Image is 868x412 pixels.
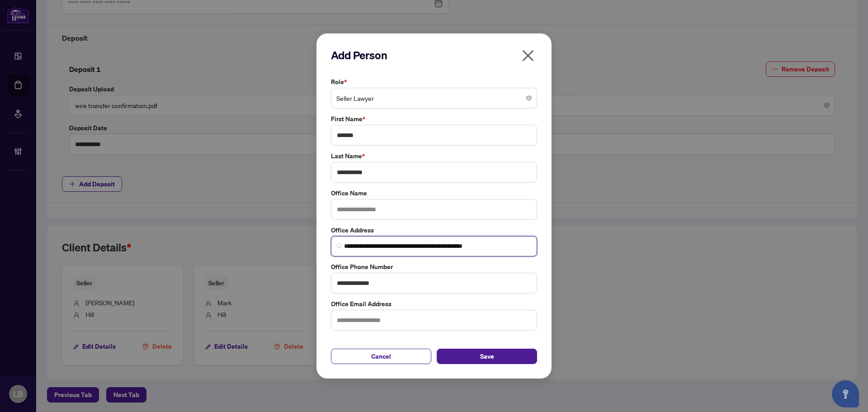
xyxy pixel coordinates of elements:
[336,90,532,107] span: Seller Lawyer
[331,225,537,235] label: Office Address
[832,380,859,407] button: Open asap
[331,349,431,364] button: Cancel
[331,151,537,161] label: Last Name
[371,349,391,364] span: Cancel
[521,48,535,63] span: close
[521,315,532,326] keeper-lock: Open Keeper Popup
[331,48,537,62] h2: Add Person
[526,95,532,101] span: close-circle
[480,349,494,364] span: Save
[337,243,342,249] img: search_icon
[331,77,537,87] label: Role
[331,114,537,124] label: First Name
[331,188,537,198] label: Office Name
[331,299,537,309] label: Office Email Address
[331,262,537,272] label: Office Phone Number
[437,349,537,364] button: Save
